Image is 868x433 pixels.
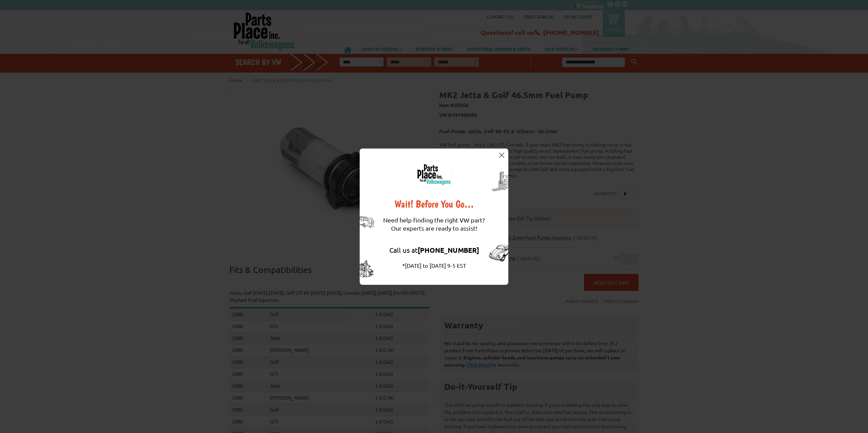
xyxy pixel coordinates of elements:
[417,164,451,185] img: logo
[499,153,504,158] img: close
[383,199,485,209] div: Wait! Before You Go…
[383,261,485,269] div: *[DATE] to [DATE] 9-5 EST
[418,246,479,254] strong: [PHONE_NUMBER]
[383,209,485,239] div: Need help finding the right VW part? Our experts are ready to assist!
[389,246,479,254] a: Call us at[PHONE_NUMBER]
